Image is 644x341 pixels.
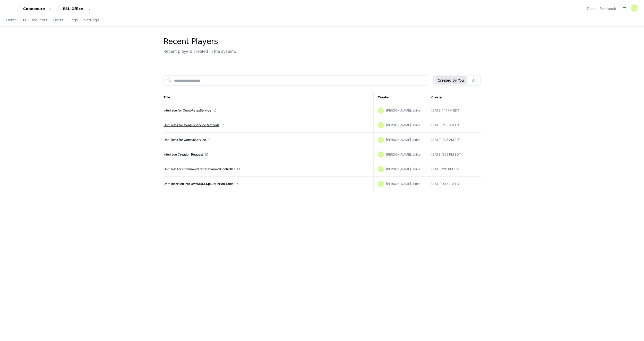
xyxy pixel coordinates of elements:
a: Docs [587,6,595,11]
div: ESL Office [63,6,85,11]
td: [DATE] 2:45 PM EDT [427,177,481,191]
span: Home [6,19,17,22]
td: [DATE] 1:11 PM EDT [427,103,481,118]
a: Users [53,14,63,26]
span: [PERSON_NAME].lakine [386,123,420,127]
th: Created [427,92,481,103]
div: Recent Players [164,37,236,46]
a: Home [6,14,17,26]
button: Feedback [599,6,616,11]
a: Interface Creation Request [164,152,203,157]
span: Users [53,19,63,22]
button: ESL Office [61,4,94,13]
a: Unit Tests for CensusService Methods [164,123,219,127]
span: Pull Requests [23,19,47,22]
button: All [469,76,479,84]
span: [PERSON_NAME].lakine [386,152,420,156]
a: Unit Tests for CensusService [164,138,206,142]
td: [DATE] 2:11 PM EDT [427,162,481,177]
td: [DATE] 3:29 PM EDT [427,147,481,162]
th: Title [164,92,374,103]
div: Recent players created in the system. [164,48,236,54]
a: Interface for CompRatesService [164,108,211,113]
mat-icon: search [167,78,172,83]
div: Connexure [23,6,45,11]
span: [PERSON_NAME].lakine [386,182,420,186]
a: Logs [70,14,78,26]
td: [DATE] 7:50 AM EDT [427,118,481,133]
a: Unit Test for CommonRaterScenarioV1Controller [164,167,235,171]
span: Settings [84,19,99,22]
button: Connexure [21,4,54,13]
button: Created By You [435,76,467,84]
a: Data Insertion into UwrMDSLSpExpPeriod Table [164,182,234,186]
span: [PERSON_NAME].lakine [386,108,420,112]
th: Creator [374,92,427,103]
span: [PERSON_NAME].lakine [386,138,420,142]
span: [PERSON_NAME].lakine [386,167,420,171]
span: Logs [70,19,78,22]
a: Pull Requests [23,14,47,26]
td: [DATE] 7:35 AM EDT [427,133,481,147]
a: Settings [84,14,99,26]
